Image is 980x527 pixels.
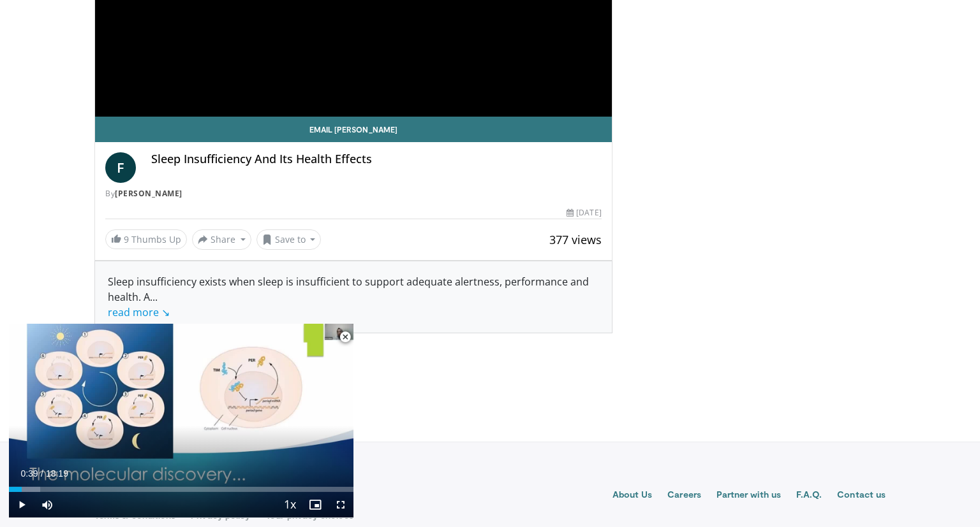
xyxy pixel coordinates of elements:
[328,492,353,517] button: Fullscreen
[192,229,251,250] button: Share
[9,492,34,517] button: Play
[108,305,170,319] a: read more ↘
[108,274,599,320] div: Sleep insufficiency exists when sleep is insufficient to support adequate alertness, performance ...
[34,492,60,517] button: Mute
[332,324,358,350] button: Close
[105,188,602,199] div: By
[9,324,353,518] video-js: Video Player
[9,487,353,492] div: Progress Bar
[837,488,886,503] a: Contact us
[716,488,781,503] a: Partner with us
[256,229,322,250] button: Save to
[567,207,601,219] div: [DATE]
[46,468,68,479] span: 18:19
[302,492,328,517] button: Enable picture-in-picture mode
[105,229,187,249] a: 9 Thumbs Up
[95,117,612,142] a: Email [PERSON_NAME]
[612,488,653,503] a: About Us
[108,290,170,319] span: ...
[115,188,182,199] a: [PERSON_NAME]
[151,152,602,166] h4: Sleep Insufficiency And Its Health Effects
[549,232,602,247] span: 377 views
[20,468,38,479] span: 0:39
[667,488,701,503] a: Careers
[105,152,136,183] a: F
[124,233,129,245] span: 9
[277,492,302,517] button: Playback Rate
[41,468,43,479] span: /
[796,488,822,503] a: F.A.Q.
